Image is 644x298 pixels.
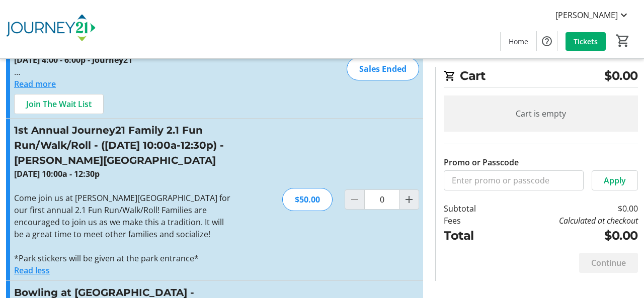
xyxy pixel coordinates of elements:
[399,190,419,209] button: Increment by one
[364,189,399,210] input: 1st Annual Journey21 Family 2.1 Fun Run/Walk/Roll - (September 13 - 10:00a-12:30p) - Lapham Peak ...
[574,36,598,47] span: Tickets
[6,4,96,54] img: Journey21's Logo
[282,188,333,211] div: $50.00
[604,174,626,186] span: Apply
[347,57,419,80] div: Sales Ended
[26,98,92,110] span: Join The Wait List
[14,192,234,240] p: Come join us at [PERSON_NAME][GEOGRAPHIC_DATA] for our first annual 2.1 Fun Run/Walk/Roll! Famili...
[444,203,500,215] td: Subtotal
[14,54,132,65] strong: [DATE] 4:00 - 6:00p - Journey21
[444,215,500,227] td: Fees
[500,203,638,215] td: $0.00
[500,227,638,245] td: $0.00
[444,227,500,245] td: Total
[14,78,56,90] button: Read more
[14,123,234,168] h3: 1st Annual Journey21 Family 2.1 Fun Run/Walk/Roll - ([DATE] 10:00a-12:30p) - [PERSON_NAME][GEOGRA...
[614,32,632,50] button: Cart
[547,7,638,23] button: [PERSON_NAME]
[555,9,618,21] span: [PERSON_NAME]
[537,31,557,51] button: Help
[444,95,638,132] div: Cart is empty
[14,264,50,276] button: Read less
[14,168,100,179] strong: [DATE] 10:00a - 12:30p
[444,156,519,168] label: Promo or Passcode
[592,170,638,190] button: Apply
[604,67,638,85] span: $0.00
[509,36,528,47] span: Home
[14,252,234,264] p: *Park stickers will be given at the park entrance*
[500,215,638,227] td: Calculated at checkout
[14,94,104,114] button: Join The Wait List
[566,32,606,51] a: Tickets
[444,67,638,87] h2: Cart
[444,170,584,190] input: Enter promo or passcode
[501,32,536,51] a: Home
